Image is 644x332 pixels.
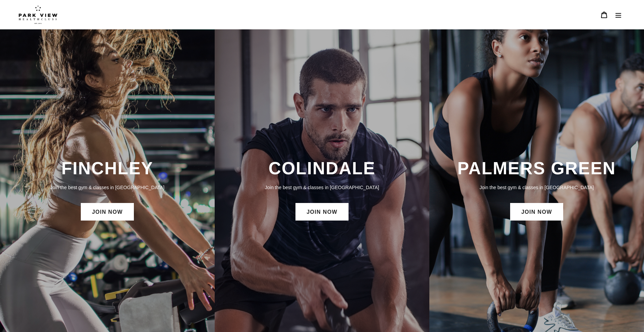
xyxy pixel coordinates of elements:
a: JOIN NOW: Finchley Membership [81,203,134,221]
p: Join the best gym & classes in [GEOGRAPHIC_DATA] [221,184,423,191]
img: Park view health clubs is a gym near you. [19,5,57,24]
h3: PALMERS GREEN [436,158,637,179]
button: Menu [611,7,625,22]
h3: COLINDALE [221,158,423,179]
a: JOIN NOW: Colindale Membership [295,203,349,221]
p: Join the best gym & classes in [GEOGRAPHIC_DATA] [7,184,208,191]
p: Join the best gym & classes in [GEOGRAPHIC_DATA] [436,184,637,191]
a: JOIN NOW: Palmers Green Membership [510,203,563,221]
h3: FINCHLEY [7,158,208,179]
